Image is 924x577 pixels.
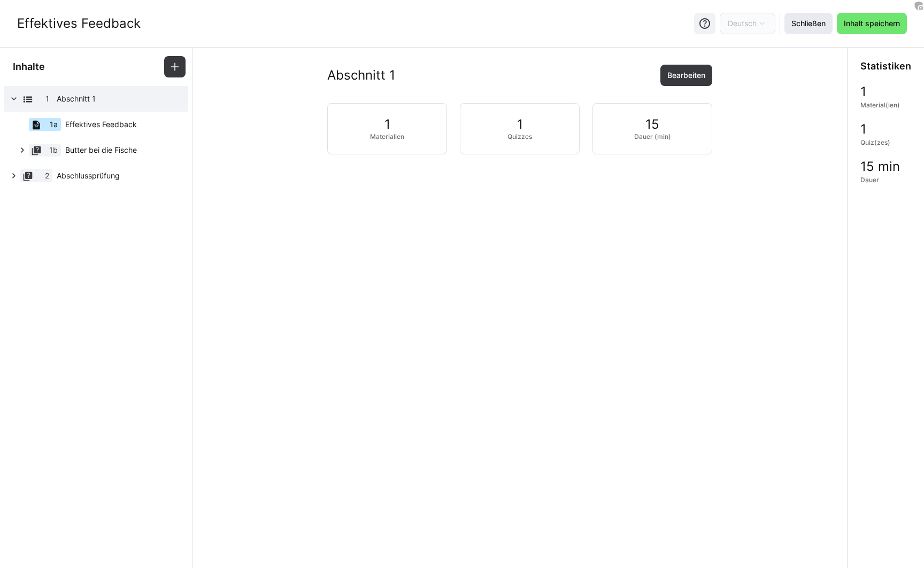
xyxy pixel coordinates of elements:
h3: Inhalte [13,61,45,73]
span: 1 [45,93,49,104]
span: 1b [49,145,58,155]
span: Abschnitt 1 [57,93,174,104]
span: Quiz(zes) [860,138,890,147]
h3: Statistiken [860,60,911,72]
span: 15 min [860,160,900,174]
h2: 15 [645,116,659,132]
p: Quizzes [507,132,532,141]
span: 1 [860,85,866,99]
span: Effektives Feedback [65,119,137,130]
span: Schließen [790,18,827,29]
span: Bearbeiten [666,70,707,81]
span: Abschlussprüfung [57,170,174,181]
span: 1a [50,119,58,130]
p: Dauer (min) [634,132,671,141]
h2: 1 [517,116,523,132]
p: Materialien [370,132,404,141]
div: Effektives Feedback [17,15,141,32]
h2: 1 [384,116,390,132]
span: Dauer [860,176,879,184]
span: Inhalt speichern [842,18,902,29]
h2: Abschnitt 1 [327,67,395,83]
span: Butter bei die Fische [65,145,174,155]
button: Schließen [784,13,833,34]
span: Deutsch [728,18,757,29]
span: 2 [45,170,49,181]
button: Inhalt speichern [837,13,907,34]
span: 1 [860,122,866,136]
button: Bearbeiten [660,65,712,86]
span: Material(ien) [860,101,900,110]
